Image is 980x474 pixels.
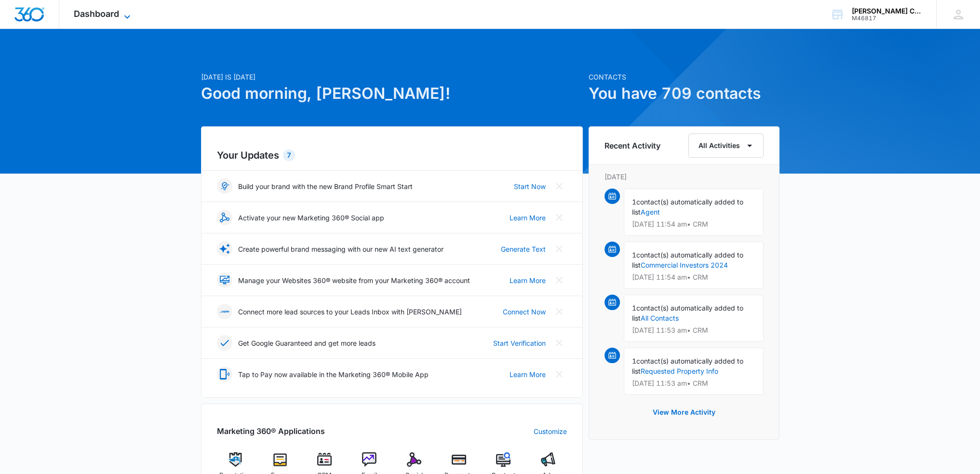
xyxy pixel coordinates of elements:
[501,244,546,254] a: Generate Text
[641,367,718,375] a: Requested Property Info
[632,357,743,375] span: contact(s) automatically added to list
[852,7,922,15] div: account name
[238,338,376,348] p: Get Google Guaranteed and get more leads
[551,272,567,288] button: Close
[238,244,443,254] p: Create powerful brand messaging with our new AI text generator
[632,304,636,312] span: 1
[238,369,429,379] p: Tap to Pay now available in the Marketing 360® Mobile App
[632,251,636,259] span: 1
[510,369,546,379] a: Learn More
[632,221,755,228] p: [DATE] 11:54 am • CRM
[493,338,546,348] a: Start Verification
[514,181,546,191] a: Start Now
[632,198,743,216] span: contact(s) automatically added to list
[201,82,583,105] h1: Good morning, [PERSON_NAME]!
[74,9,119,19] span: Dashboard
[534,426,567,436] a: Customize
[643,401,725,424] button: View More Activity
[604,140,660,151] h6: Recent Activity
[632,198,636,206] span: 1
[238,181,413,191] p: Build your brand with the new Brand Profile Smart Start
[551,178,567,194] button: Close
[238,213,384,223] p: Activate your new Marketing 360® Social app
[589,72,779,82] p: Contacts
[201,72,583,82] p: [DATE] is [DATE]
[632,380,755,387] p: [DATE] 11:53 am • CRM
[632,251,743,269] span: contact(s) automatically added to list
[688,134,764,158] button: All Activities
[217,148,567,163] h2: Your Updates
[641,314,679,322] a: All Contacts
[510,275,546,285] a: Learn More
[283,149,295,161] div: 7
[632,357,636,365] span: 1
[238,307,462,317] p: Connect more lead sources to your Leads Inbox with [PERSON_NAME]
[217,425,325,437] h2: Marketing 360® Applications
[589,82,779,105] h1: You have 709 contacts
[551,241,567,257] button: Close
[632,327,755,334] p: [DATE] 11:53 am • CRM
[551,304,567,319] button: Close
[551,210,567,225] button: Close
[503,307,546,317] a: Connect Now
[551,335,567,351] button: Close
[641,261,728,269] a: Commercial Investors 2024
[632,304,743,322] span: contact(s) automatically added to list
[238,275,470,285] p: Manage your Websites 360® website from your Marketing 360® account
[510,213,546,223] a: Learn More
[632,274,755,281] p: [DATE] 11:54 am • CRM
[852,15,922,22] div: account id
[604,172,764,182] p: [DATE]
[641,208,660,216] a: Agent
[551,366,567,382] button: Close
